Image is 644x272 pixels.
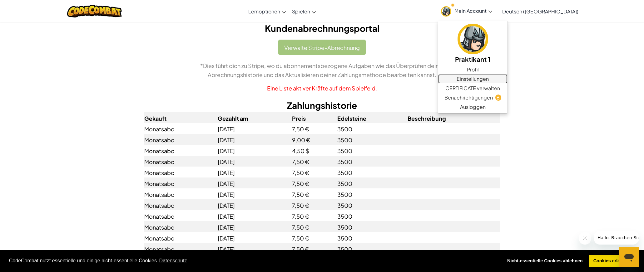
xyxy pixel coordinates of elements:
a: CERTIFICATE verwalten [438,84,508,93]
a: Praktikant 1 [438,23,508,65]
a: Benachrichtigungen6 [438,93,508,102]
font: Monatsabo [144,147,175,154]
font: [DATE] [218,202,235,209]
font: 3500 [337,245,352,253]
font: Monatsabo [144,235,175,242]
font: 7,50 € [292,125,309,133]
font: Beschreibung [408,114,446,122]
font: Hallo. Brauchen Sie Hilfe? [4,4,60,9]
font: 3500 [337,191,352,198]
font: Einstellungen [457,75,489,82]
font: Cookies erlauben [593,258,631,263]
font: 3500 [337,202,352,209]
font: 3500 [337,158,352,165]
font: 7,50 € [292,158,309,165]
font: Monatsabo [144,191,175,198]
font: 7,50 € [292,235,309,242]
font: Praktikant 1 [455,55,490,63]
font: 3500 [337,169,352,176]
font: 3500 [337,235,352,242]
font: *Dies führt dich zu Stripe, wo du abonnementsbezogene Aufgaben wie das Überprüfen deiner Abrechnu... [200,62,444,78]
font: Spielen [292,8,310,15]
font: 9,00 € [292,136,310,143]
font: [DATE] [218,147,235,154]
font: [DATE] [218,235,235,242]
font: 7,50 € [292,245,309,253]
font: Gekauft [144,114,166,122]
font: Monatsabo [144,224,175,231]
img: avatar [458,24,488,54]
a: Einstellungen [438,74,508,84]
img: avatar [441,6,451,17]
iframe: Nachricht schließen [579,232,591,245]
font: Profil [467,66,479,73]
a: mehr über Cookies erfahren [158,256,188,265]
font: [DATE] [218,180,235,187]
font: Lernoptionen [248,8,280,15]
font: [DATE] [218,169,235,176]
font: 7,50 € [292,169,309,176]
font: Monatsabo [144,158,175,165]
font: Monatsabo [144,180,175,187]
font: CodeCombat nutzt essentielle und einige nicht-essentielle Cookies. [9,258,158,263]
font: [DATE] [218,191,235,198]
font: Eine Liste aktiver Kräfte auf dem Spielfeld. [267,85,377,92]
font: 3500 [337,180,352,187]
font: 3500 [337,224,352,231]
font: 3500 [337,136,352,143]
font: Monatsabo [144,125,175,133]
font: [DATE] [218,125,235,133]
font: Kundenabrechnungsportal [265,23,379,34]
font: Edelsteine [337,114,366,122]
font: [DATE] [218,213,235,220]
a: Lernoptionen [245,3,289,20]
font: Monatsabo [144,245,175,253]
font: [DATE] [218,245,235,253]
font: 7,50 € [292,180,309,187]
font: 7,50 € [292,191,309,198]
font: CERTIFICATE verwalten [445,85,500,91]
font: Mein Account [454,7,487,14]
font: 7,50 € [292,224,309,231]
font: Zahlungshistorie [287,100,357,111]
font: Nicht-essentielle Cookies ablehnen [507,258,583,263]
font: [DATE] [218,158,235,165]
font: 3500 [337,147,352,154]
a: Deutsch ([GEOGRAPHIC_DATA]) [499,3,582,20]
font: [DATE] [218,224,235,231]
font: Deutsch ([GEOGRAPHIC_DATA]) [502,8,578,15]
font: Datenschutz [159,258,187,263]
font: Monatsabo [144,202,175,209]
iframe: Schaltfläche zum Öffnen des Messaging-Fensters [619,247,639,267]
a: Mein Account [438,1,495,21]
font: Monatsabo [144,136,175,143]
font: Preis [292,114,306,122]
a: Cookies zulassen [589,255,635,267]
font: Benachrichtigungen [444,94,493,101]
font: 6 [497,94,500,101]
font: 7,50 € [292,213,309,220]
font: Monatsabo [144,213,175,220]
font: 3500 [337,125,352,133]
img: CodeCombat-Logo [67,5,122,17]
font: Monatsabo [144,169,175,176]
font: 4,50 $ [292,147,309,154]
a: Profil [438,65,508,74]
a: Spielen [289,3,319,20]
font: Ausloggen [460,104,486,110]
font: 3500 [337,213,352,220]
a: Cookies ablehnen [503,255,587,267]
font: Gezahlt am [218,114,248,122]
font: 7,50 € [292,202,309,209]
iframe: Nachricht vom Unternehmen [594,231,639,245]
a: Ausloggen [438,102,508,112]
font: [DATE] [218,136,235,143]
